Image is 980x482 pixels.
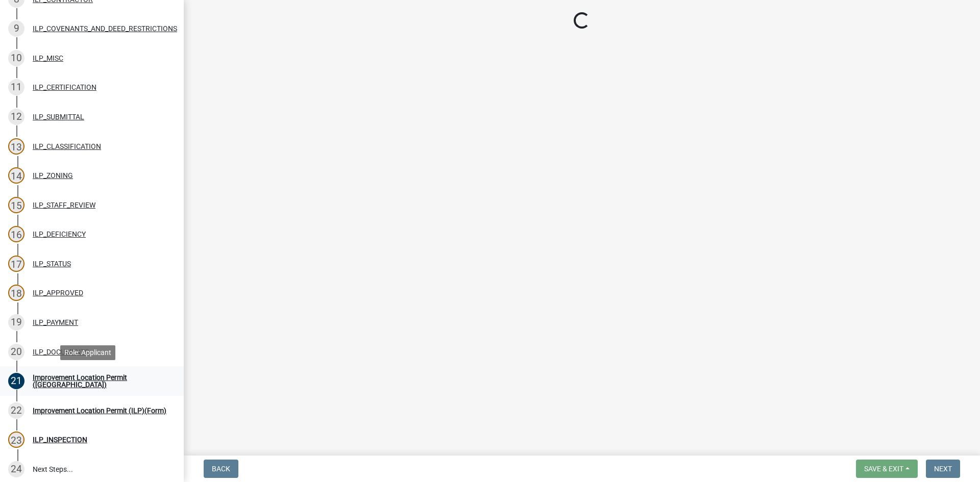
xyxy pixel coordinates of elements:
div: 18 [8,285,24,301]
div: 23 [8,432,24,448]
div: ILP_MISC [33,55,63,62]
span: Next [934,465,952,473]
div: 13 [8,138,24,155]
div: 12 [8,109,24,125]
div: ILP_DOCUMENTS [33,348,89,356]
div: 17 [8,256,24,272]
div: ILP_APPROVED [33,289,83,296]
div: 22 [8,402,24,419]
div: ILP_DEFICIENCY [33,231,86,238]
div: 11 [8,79,24,95]
div: 16 [8,226,24,242]
div: ILP_CERTIFICATION [33,84,96,91]
button: Back [204,460,238,478]
div: 20 [8,344,24,360]
div: 14 [8,167,24,184]
div: ILP_STATUS [33,260,71,267]
div: ILP_COVENANTS_AND_DEED_RESTRICTIONS [33,25,177,32]
div: 15 [8,197,24,213]
div: 10 [8,50,24,66]
div: ILP_INSPECTION [33,436,87,443]
div: 19 [8,314,24,331]
span: Save & Exit [864,465,903,473]
div: 9 [8,20,24,37]
span: Back [212,465,230,473]
div: Role: Applicant [60,345,115,360]
div: 24 [8,461,24,477]
div: ILP_SUBMITTAL [33,113,84,120]
div: Improvement Location Permit ([GEOGRAPHIC_DATA]) [33,374,167,388]
button: Next [926,460,960,478]
button: Save & Exit [856,460,918,478]
div: ILP_STAFF_REVIEW [33,201,95,209]
div: ILP_PAYMENT [33,319,78,326]
div: 21 [8,373,24,389]
div: ILP_CLASSIFICATION [33,143,101,150]
div: Improvement Location Permit (ILP)(Form) [33,407,166,414]
div: ILP_ZONING [33,172,73,179]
